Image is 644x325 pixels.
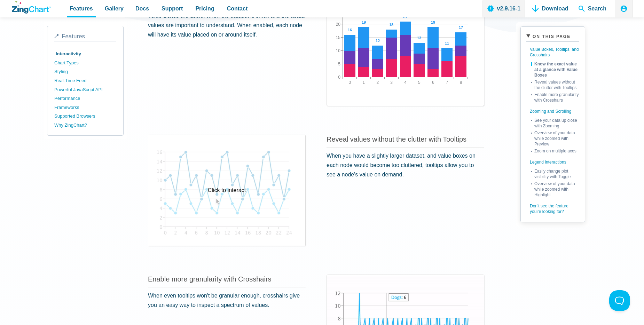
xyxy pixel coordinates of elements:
a: Chart Types [54,58,116,68]
a: Reveal values without the clutter with Tooltips [327,135,466,143]
a: Zooming and Scrolling [526,103,579,116]
p: When you have a slightly larger dataset, and value boxes on each node would become too cluttered,... [327,151,484,180]
a: Overview of your data while zoomed with Highlight [531,180,579,198]
a: Legend interactions [526,154,579,167]
a: Zoom on multiple axes [531,147,579,154]
a: Know the exact value at a glance with Value Boxes [531,60,579,78]
a: Interactivity [54,49,116,58]
span: Features [70,4,93,13]
a: Enable more granularity with Crosshairs [531,90,579,103]
a: Value Boxes, Tooltips, and Crosshairs [526,45,579,60]
span: Gallery [105,4,124,13]
a: ZingChart Logo. Click to return to the homepage [12,1,51,14]
span: Contact [227,4,248,13]
a: Performance [54,94,116,103]
a: Powerful JavaScript API [54,85,116,94]
a: Overview of your data while zoomed with Preview [531,129,579,147]
p: Value Boxes are useful when the dataset is small and the actual values are important to understan... [148,11,306,40]
span: Pricing [195,4,214,13]
a: Reveal values without the clutter with Tooltips [531,78,579,90]
a: Features [54,33,116,41]
span: Features [62,33,85,40]
iframe: Toggle Customer Support [609,290,630,311]
a: Easily change plot visibility with Toggle [531,167,579,180]
a: Frameworks [54,103,116,112]
a: Real-Time Feed [54,76,116,85]
span: Docs [135,4,149,13]
a: Styling [54,67,116,76]
a: Enable more granularity with Crosshairs [148,275,272,283]
a: See your data up close with Zooming [531,116,579,129]
div: Click to interact [148,135,305,246]
p: When even tooltips won't be granular enough, crosshairs give you an easy way to inspect a spectru... [148,291,306,310]
a: Why ZingChart? [54,121,116,130]
span: Support [162,4,183,13]
summary: On This Page [526,32,579,42]
a: Supported Browsers [54,112,116,121]
a: Don't see the feature you're looking for? [526,198,579,216]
